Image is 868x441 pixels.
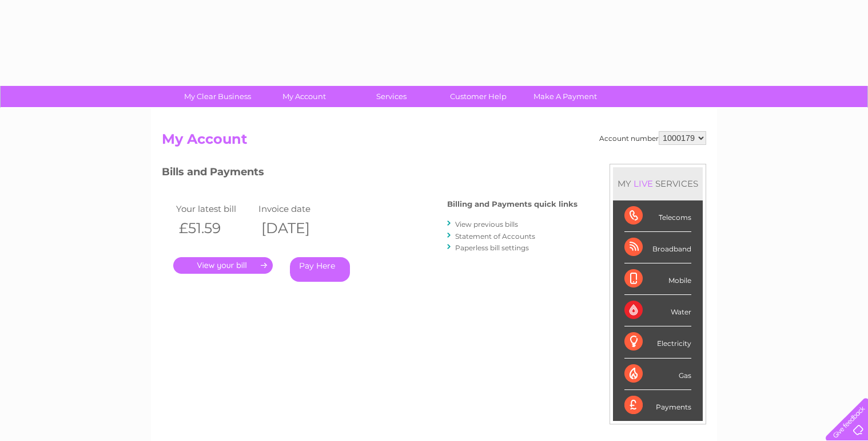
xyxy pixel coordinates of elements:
a: My Account [257,86,352,107]
div: Payments [624,390,691,421]
div: Gas [624,359,691,390]
a: Statement of Accounts [455,232,535,241]
td: Invoice date [256,201,338,216]
div: Water [624,295,691,326]
h2: My Account [162,131,706,153]
h4: Billing and Payments quick links [447,200,578,208]
a: Services [344,86,439,107]
a: View previous bills [455,220,518,229]
a: . [173,257,273,274]
a: Make A Payment [518,86,612,107]
div: LIVE [631,178,655,189]
th: [DATE] [256,216,338,240]
a: My Clear Business [170,86,265,107]
div: Account number [599,131,706,145]
td: Your latest bill [173,201,256,216]
div: MY SERVICES [613,167,703,200]
div: Telecoms [624,200,691,232]
div: Mobile [624,263,691,295]
a: Pay Here [290,257,350,282]
a: Paperless bill settings [455,243,529,252]
div: Electricity [624,326,691,358]
th: £51.59 [173,216,256,240]
div: Broadband [624,232,691,263]
a: Customer Help [431,86,525,107]
h3: Bills and Payments [162,164,578,184]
